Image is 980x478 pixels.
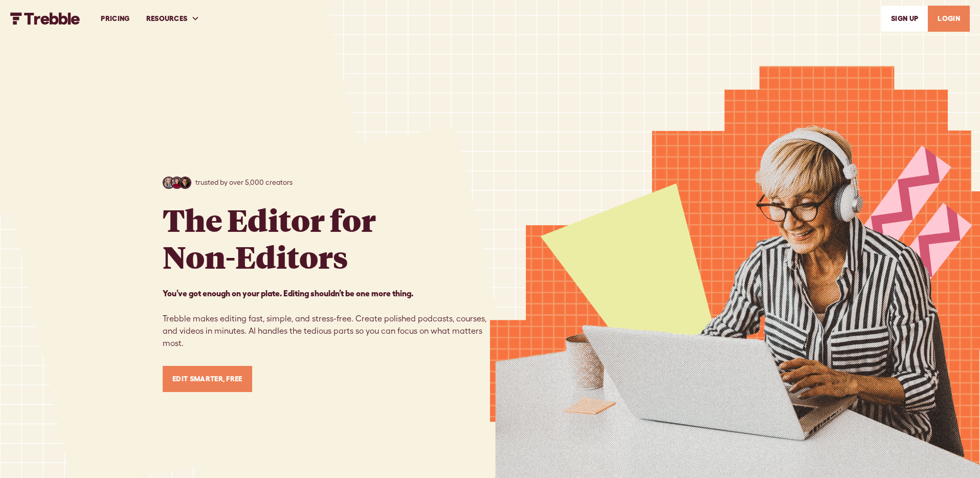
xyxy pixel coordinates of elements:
[881,6,928,32] a: SIGn UP
[163,201,376,275] h1: The Editor for Non-Editors
[163,289,413,298] strong: You’ve got enough on your plate. Editing shouldn’t be one more thing. ‍
[163,366,252,392] a: Edit Smarter, Free
[146,13,188,24] div: RESOURCES
[163,287,490,350] p: Trebble makes editing fast, simple, and stress-free. Create polished podcasts, courses, and video...
[928,6,970,32] a: LOGIN
[138,1,208,36] div: RESOURCES
[10,12,80,25] a: home
[10,12,80,25] img: Trebble FM Logo
[93,1,138,36] a: PRICING
[195,177,293,188] p: trusted by over 5,000 creators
